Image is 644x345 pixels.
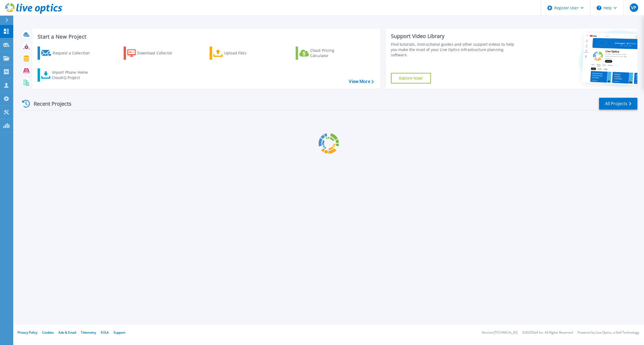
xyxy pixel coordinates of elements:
li: © 2025 Dell Inc. All Rights Reserved [522,331,573,334]
div: Upload Files [224,48,267,58]
div: Recent Projects [20,97,79,110]
a: Upload Files [210,46,269,60]
li: Powered by Live Optics, a Dell Technology [578,331,639,334]
a: Telemetry [81,330,96,335]
a: EULA [101,330,109,335]
div: Request a Collection [53,48,95,58]
a: Download Collector [124,46,183,60]
a: Request a Collection [38,46,97,60]
a: Cloud Pricing Calculator [296,46,355,60]
div: Import Phone Home CloudIQ Project [52,70,93,80]
span: VP [631,6,636,10]
a: Support [114,330,125,335]
div: Cloud Pricing Calculator [310,48,353,58]
a: Ads & Email [58,330,76,335]
div: Find tutorials, instructional guides and other support videos to help you make the most of your L... [391,42,521,58]
li: Version: [TECHNICAL_ID] [482,331,517,334]
div: Support Video Library [391,33,521,40]
a: Cookies [42,330,54,335]
a: View More [349,79,373,84]
h3: Start a New Project [38,34,373,40]
a: Privacy Policy [17,330,37,335]
a: All Projects [599,98,637,110]
div: Download Collector [137,48,179,58]
a: Explore Now! [391,73,431,83]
